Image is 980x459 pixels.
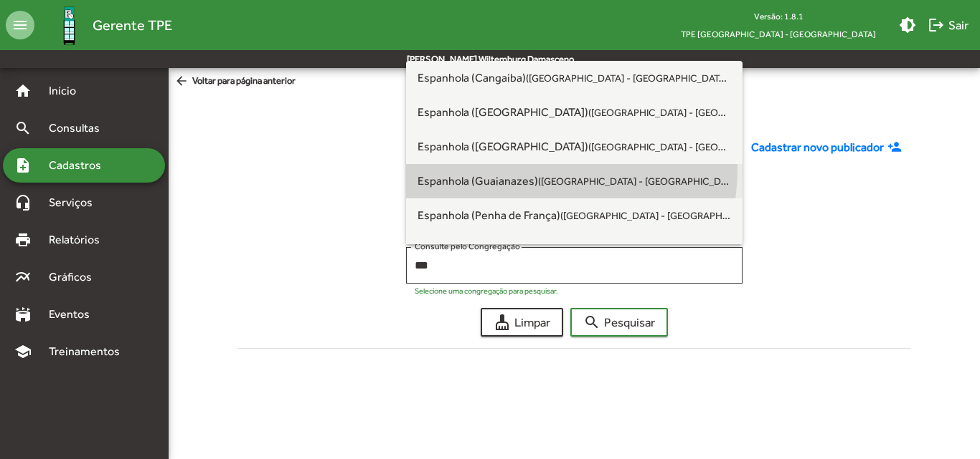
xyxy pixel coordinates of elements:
[34,2,172,49] a: Gerente TPE
[415,286,558,295] mat-hint: Selecione uma congregação para pesquisar.
[418,243,743,256] span: Espanhola (São Mateus)
[14,82,32,100] mat-icon: home
[588,140,793,153] small: ([GEOGRAPHIC_DATA] - [GEOGRAPHIC_DATA])
[494,314,511,331] mat-icon: cleaning_services
[174,74,296,90] span: Voltar para página anterior
[751,139,884,156] span: Cadastrar novo publicador
[583,314,600,331] mat-icon: search
[40,343,137,360] span: Treinamentos
[887,140,905,155] mat-icon: person_add
[928,16,945,34] mat-icon: logout
[40,231,118,248] span: Relatórios
[669,7,887,25] div: Versão: 1.8.1
[40,82,97,100] span: Início
[169,95,980,127] div: Cadastro de publicador
[560,208,765,222] small: ([GEOGRAPHIC_DATA] - [GEOGRAPHIC_DATA])
[494,309,550,335] span: Limpar
[40,269,111,286] span: Gráficos
[6,11,34,39] mat-icon: menu
[418,95,731,130] span: |
[418,233,731,267] span: |
[538,174,743,188] small: ([GEOGRAPHIC_DATA] - [GEOGRAPHIC_DATA])
[922,12,974,38] button: Sair
[14,269,32,286] mat-icon: multiline_chart
[418,164,731,198] span: |
[418,105,793,119] span: Espanhola ([GEOGRAPHIC_DATA])
[14,194,32,211] mat-icon: headset_mic
[418,140,793,153] span: Espanhola ([GEOGRAPHIC_DATA])
[14,231,32,248] mat-icon: print
[14,306,32,323] mat-icon: stadium
[418,174,743,188] span: Espanhola (Guaianazes)
[14,343,32,360] mat-icon: school
[174,74,192,90] mat-icon: arrow_back
[588,105,793,119] small: ([GEOGRAPHIC_DATA] - [GEOGRAPHIC_DATA])
[481,308,563,337] button: Limpar
[418,130,731,164] span: |
[669,25,887,43] span: TPE [GEOGRAPHIC_DATA] - [GEOGRAPHIC_DATA]
[928,12,969,38] span: Sair
[583,309,655,335] span: Pesquisar
[14,120,32,137] mat-icon: search
[40,157,120,174] span: Cadastros
[526,71,731,84] small: ([GEOGRAPHIC_DATA] - [GEOGRAPHIC_DATA])
[249,168,900,185] h5: Pesquisar por:
[93,14,172,37] span: Gerente TPE
[570,308,668,337] button: Pesquisar
[418,198,731,233] span: |
[14,157,32,174] mat-icon: note_add
[40,120,118,137] span: Consultas
[418,208,765,222] span: Espanhola (Penha de França)
[899,16,916,34] mat-icon: brightness_medium
[418,71,731,84] span: Espanhola (Cangaiba)
[40,194,112,211] span: Serviços
[418,61,731,95] span: |
[40,306,109,323] span: Eventos
[46,2,93,49] img: Logo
